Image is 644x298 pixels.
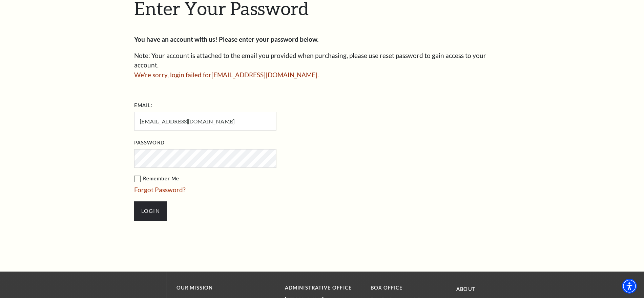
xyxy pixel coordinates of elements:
div: Accessibility Menu [622,279,637,294]
input: Required [134,112,276,131]
label: Password [134,139,165,147]
p: Note: Your account is attached to the email you provided when purchasing, please use reset passwo... [134,51,510,70]
a: Forgot Password? [134,186,186,194]
span: We're sorry, login failed for [EMAIL_ADDRESS][DOMAIN_NAME] . [134,71,319,79]
p: Administrative Office [285,284,360,292]
strong: Please enter your password below. [219,35,318,43]
strong: You have an account with us! [134,35,217,43]
label: Remember Me [134,175,344,183]
p: BOX OFFICE [371,284,446,292]
p: OUR MISSION [176,284,261,292]
input: Submit button [134,201,167,220]
label: Email: [134,101,153,110]
a: About [456,286,476,292]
